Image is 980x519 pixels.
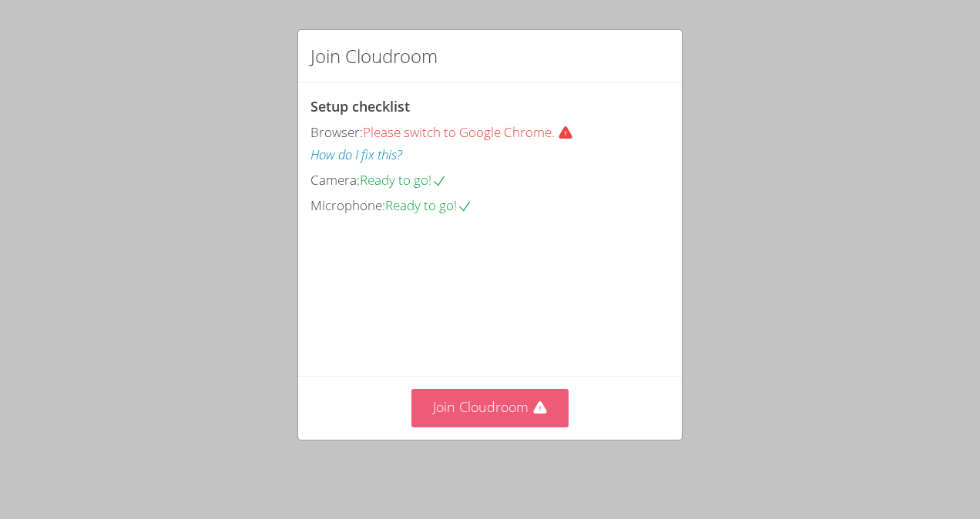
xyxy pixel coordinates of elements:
span: Ready to go! [385,196,472,214]
span: Ready to go! [360,171,447,189]
span: Camera: [310,171,360,189]
span: Browser: [310,123,363,141]
span: Please switch to Google Chrome. [363,123,579,141]
button: How do I fix this? [310,144,402,166]
h2: Join Cloudroom [310,42,438,70]
button: Join Cloudroom [411,389,569,427]
span: Setup checklist [310,97,410,116]
span: Microphone: [310,196,385,214]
